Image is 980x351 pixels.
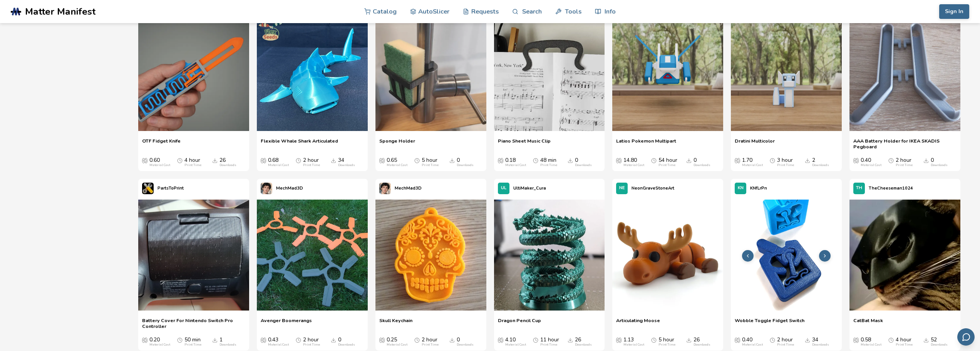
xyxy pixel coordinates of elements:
span: Average Cost [142,337,147,343]
span: Average Cost [853,337,859,343]
div: 26 [575,337,592,347]
button: Send feedback via email [957,328,975,346]
span: Downloads [923,337,929,343]
div: Material Cost [623,163,644,167]
div: 2 [812,157,829,167]
div: Print Time [896,343,913,347]
p: NeonGraveStoneArt [632,184,674,192]
div: 0.60 [149,157,170,167]
div: 0 [931,157,948,167]
div: Material Cost [149,163,170,167]
div: 26 [219,157,236,167]
div: 0.43 [268,337,289,347]
span: Downloads [805,337,810,343]
a: PartsToPrint's profilePartsToPrint [138,179,188,198]
div: Material Cost [505,343,526,347]
a: MechMad3D's profileMechMad3D [375,179,426,198]
div: 4 hour [896,337,913,347]
div: Downloads [812,163,829,167]
a: CatBat Mask [853,317,883,329]
img: PartsToPrint's profile [142,183,154,194]
span: Average Print Time [888,337,894,343]
div: 0 [457,157,474,167]
div: 2 hour [777,337,794,347]
div: 48 min [540,157,557,167]
span: Downloads [686,337,692,343]
div: 54 hour [658,157,677,167]
div: Downloads [219,343,236,347]
div: 0.65 [387,157,407,167]
div: 2 hour [422,337,439,347]
span: KN [738,186,744,191]
div: 11 hour [540,337,559,347]
span: Average Cost [261,157,266,163]
div: Print Time [540,343,557,347]
div: Downloads [931,343,948,347]
div: 52 [931,337,948,347]
div: Downloads [338,163,355,167]
button: Sign In [939,4,969,19]
div: 0.25 [387,337,407,347]
span: Average Cost [853,157,859,163]
a: Dratini Multicolor [735,138,775,149]
div: Downloads [694,163,710,167]
a: Piano Sheet Music Clip [498,138,551,149]
span: Average Cost [379,157,385,163]
div: 5 hour [658,337,675,347]
div: Material Cost [742,163,763,167]
div: Print Time [540,163,557,167]
span: UL [501,186,506,191]
div: Material Cost [505,163,526,167]
a: Skull Keychain [379,317,412,329]
div: 0.40 [742,337,763,347]
span: Downloads [331,337,336,343]
div: Downloads [575,343,592,347]
a: Articulating Moose [616,317,660,329]
a: Dragon Pencil Cup [498,317,541,329]
span: Downloads [212,157,218,163]
div: 0.58 [861,337,881,347]
span: Battery Cover For Nintendo Switch Pro Controller [142,317,245,329]
p: KNfLrPn [750,184,767,192]
div: 0 [338,337,355,347]
div: Material Cost [268,163,289,167]
span: Average Print Time [177,337,183,343]
div: Print Time [658,343,675,347]
span: Downloads [568,157,573,163]
span: Average Print Time [770,157,775,163]
a: MechMad3D's profileMechMad3D [257,179,307,198]
div: Material Cost [387,343,407,347]
span: Average Cost [616,337,622,343]
span: Matter Manifest [25,6,95,17]
div: 50 min [184,337,201,347]
div: 0.40 [861,157,881,167]
span: Average Print Time [296,337,301,343]
span: Average Print Time [770,337,775,343]
span: Downloads [686,157,692,163]
div: Material Cost [268,343,289,347]
div: Downloads [219,163,236,167]
div: Print Time [896,163,913,167]
div: Downloads [694,343,710,347]
a: Avenger Boomerangs [261,317,312,329]
span: Downloads [568,337,573,343]
div: Print Time [777,163,794,167]
div: 5 hour [422,157,439,167]
a: Wobble Toggle Fidget Switch [735,317,804,329]
div: 34 [812,337,829,347]
span: Downloads [805,157,810,163]
div: 1.70 [742,157,763,167]
div: Print Time [422,343,439,347]
span: Downloads [923,157,929,163]
a: OTF Fidget Knife [142,138,181,149]
div: Print Time [658,163,675,167]
span: Average Print Time [651,157,657,163]
span: Average Cost [498,157,503,163]
span: Downloads [331,157,336,163]
span: Average Print Time [296,157,301,163]
span: Latios Pokemon Multipart [616,138,676,149]
div: 2 hour [303,337,320,347]
span: Average Cost [735,157,740,163]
